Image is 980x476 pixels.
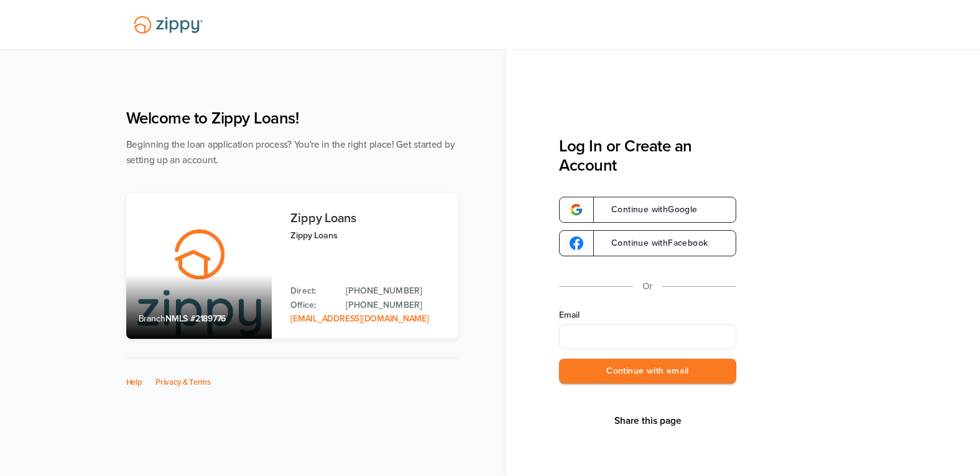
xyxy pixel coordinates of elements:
[126,11,210,39] img: Lender Logo
[126,139,455,166] span: Beginning the loan application process? You're in the right place! Get started by setting up an a...
[570,236,583,250] img: google-logo
[559,197,736,223] a: google-logoContinue withGoogle
[139,313,166,324] span: Branch
[599,239,708,248] span: Continue with Facebook
[559,137,736,175] h3: Log In or Create an Account
[599,205,698,214] span: Continue with Google
[165,313,226,324] span: NMLS #2189776
[346,299,445,312] a: Office Phone: 512-975-2947
[643,279,653,294] p: Or
[290,284,333,298] p: Direct:
[126,109,458,128] h1: Welcome to Zippy Loans!
[570,203,583,217] img: google-logo
[559,324,736,349] input: Email Address
[290,313,428,324] a: Email Address: zippyguide@zippymh.com
[290,228,445,243] p: Zippy Loans
[559,230,736,256] a: google-logoContinue withFacebook
[126,377,142,387] a: Help
[290,299,333,312] p: Office:
[611,415,685,427] button: Share This Page
[290,212,445,225] h3: Zippy Loans
[346,284,445,298] a: Direct Phone: 512-975-2947
[559,309,736,321] label: Email
[155,377,211,387] a: Privacy & Terms
[559,359,736,384] button: Continue with email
